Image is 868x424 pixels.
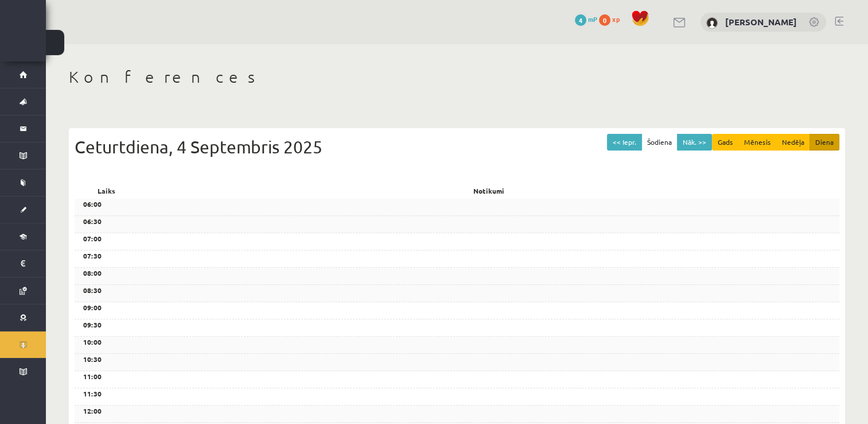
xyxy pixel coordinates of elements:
[138,183,839,199] div: Notikumi
[725,16,797,28] a: [PERSON_NAME]
[83,320,102,329] b: 09:30
[706,17,718,29] img: Dāvids Anaņjevs
[13,20,46,49] a: Rīgas 1. Tālmācības vidusskola
[641,134,678,151] button: Šodiena
[599,14,610,26] span: 0
[83,217,102,226] b: 06:30
[677,134,712,151] button: Nāk. >>
[69,67,845,87] h1: Konferences
[83,354,102,364] b: 10:30
[809,134,839,151] button: Diena
[776,134,810,151] button: Nedēļa
[738,134,777,151] button: Mēnesis
[83,337,102,346] b: 10:00
[83,286,102,295] b: 08:30
[712,134,739,151] button: Gads
[575,14,597,24] a: 4 mP
[75,134,839,160] div: Ceturtdiena, 4 Septembris 2025
[83,389,102,398] b: 11:30
[599,14,625,24] a: 0 xp
[575,14,586,26] span: 4
[612,14,620,24] span: xp
[588,14,597,24] span: mP
[607,134,642,151] button: << Iepr.
[83,303,102,312] b: 09:00
[83,406,102,415] b: 12:00
[83,372,102,381] b: 11:00
[83,199,102,209] b: 06:00
[83,268,102,277] b: 08:00
[83,251,102,260] b: 07:30
[83,234,102,243] b: 07:00
[75,183,138,199] div: Laiks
